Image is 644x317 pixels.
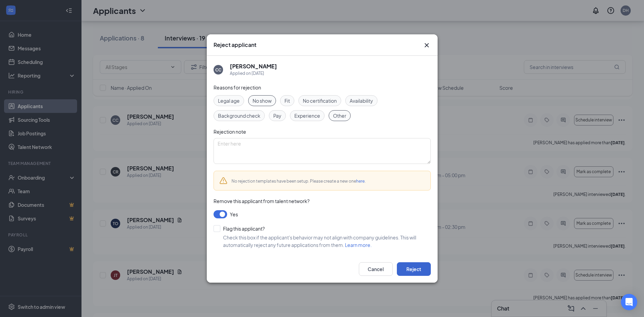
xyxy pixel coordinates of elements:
[359,262,393,276] button: Cancel
[230,210,238,218] span: Yes
[232,179,366,184] span: No rejection templates have been setup. Please create a new one .
[219,177,227,185] svg: Warning
[218,112,260,119] span: Background check
[230,70,277,77] div: Applied on [DATE]
[218,97,240,104] span: Legal age
[350,97,373,104] span: Availability
[223,234,416,248] span: Check this box if the applicant's behavior may not align with company guidelines. This will autom...
[273,112,281,119] span: Pay
[253,97,272,104] span: No show
[214,129,246,135] span: Rejection note
[423,41,431,49] svg: Cross
[215,67,221,73] div: CC
[284,97,290,104] span: Fit
[356,179,365,184] a: here
[621,294,637,310] div: Open Intercom Messenger
[333,112,346,119] span: Other
[294,112,320,119] span: Experience
[397,262,431,276] button: Reject
[214,41,256,49] h3: Reject applicant
[345,242,372,248] a: Learn more.
[214,84,261,90] span: Reasons for rejection
[214,198,310,204] span: Remove this applicant from talent network?
[230,63,277,70] h5: [PERSON_NAME]
[423,41,431,49] button: Close
[303,97,337,104] span: No certification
